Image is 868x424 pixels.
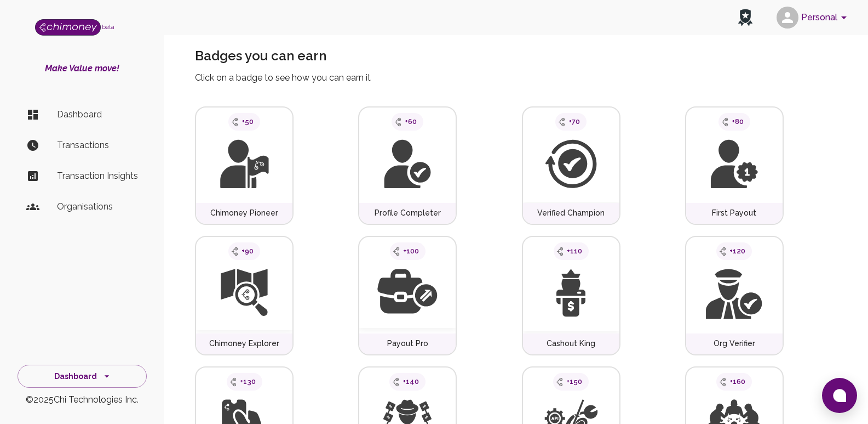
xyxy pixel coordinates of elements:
span: +120 [723,246,752,257]
p: Organisations [57,200,138,213]
img: Logo [35,19,101,36]
button: account of current user [772,3,855,32]
span: beta [102,24,114,30]
h6: Cashout King [547,338,595,350]
button: Dashboard [18,365,147,388]
p: Dashboard [57,108,138,121]
span: +130 [233,376,262,387]
span: +160 [723,376,752,387]
h5: Badges you can earn [195,47,837,65]
h6: Org Verifier [714,338,755,350]
span: +80 [725,116,750,127]
h6: First Payout [712,207,756,219]
button: Open chat window [822,378,857,413]
p: Transaction Insights [57,169,138,183]
h6: Chimoney Explorer [209,338,279,350]
h6: Profile Completer [375,207,441,219]
h6: Verified Champion [537,207,605,219]
span: +110 [560,246,589,257]
h6: Chimoney Pioneer [210,207,278,219]
span: +90 [235,246,260,257]
span: +140 [396,376,426,387]
span: +60 [398,116,423,127]
span: +150 [560,376,589,387]
span: +70 [562,116,587,127]
p: Transactions [57,139,138,152]
h6: Payout Pro [387,338,428,350]
span: Click on a badge to see how you can earn it [195,71,837,84]
span: +50 [235,116,260,127]
span: +100 [396,246,426,257]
